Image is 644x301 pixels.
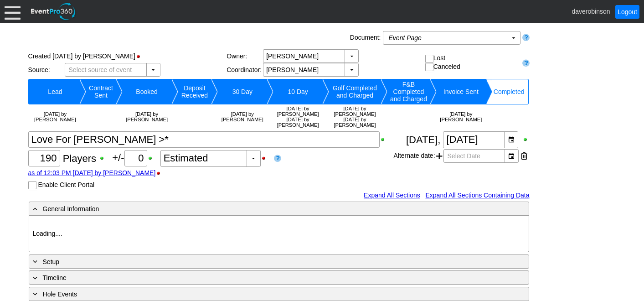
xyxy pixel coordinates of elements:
[30,1,77,22] img: EventPro360
[63,152,96,164] span: Players
[572,7,610,15] span: daverobinson
[437,104,485,129] td: [DATE] by [PERSON_NAME]
[31,203,489,214] div: General Information
[261,155,271,161] div: Hide Guest Count Status when printing; click to show Guest Count Status when printing.
[446,150,482,162] span: Select Date
[28,66,65,73] div: Source:
[521,149,527,163] div: Remove this date
[147,155,158,161] div: Show Plus/Minus Count when printing; click to hide Plus/Minus Count when printing.
[437,79,485,104] td: Change status to Invoice Sent
[135,53,146,60] div: Hide Status Bar when printing; click to show Status Bar when printing.
[227,66,263,73] div: Coordinator:
[28,169,156,176] a: as of 12:03 PM [DATE] by [PERSON_NAME]
[273,104,322,129] td: [DATE] by [PERSON_NAME] [DATE] by [PERSON_NAME]
[5,4,21,20] div: Menu: Click or 'Crtl+M' to toggle menu open/close
[425,192,529,199] a: Expand All Sections Containing Data
[43,258,60,265] span: Setup
[273,79,322,104] td: Change status to 10 Day
[123,104,171,129] td: [DATE] by [PERSON_NAME]
[329,104,381,129] td: [DATE] by [PERSON_NAME] [DATE] by [PERSON_NAME]
[31,272,489,283] div: Timeline
[112,152,160,163] span: +/-
[492,79,526,104] td: Change status to Completed
[178,79,211,104] td: Change status to Deposit Received
[348,31,383,45] div: Document:
[31,79,80,104] td: Change status to Lead
[67,63,134,76] span: Select source of event
[218,79,267,104] td: Change status to 30 Day
[99,155,109,161] div: Show Guest Count when printing; click to hide Guest Count when printing.
[28,49,227,63] div: Created [DATE] by [PERSON_NAME]
[227,52,263,60] div: Owner:
[615,5,639,19] a: Logout
[33,229,525,239] p: Loading....
[123,79,171,104] td: Change status to Booked
[43,205,99,213] span: General Information
[364,192,420,199] a: Expand All Sections
[31,256,489,267] div: Setup
[43,291,77,298] span: Hole Events
[387,79,430,104] td: Change status to F&B Completed and Charged
[38,181,94,188] label: Enable Client Portal
[436,149,443,163] span: Add another alternate date
[380,136,390,143] div: Show Event Title when printing; click to hide Event Title when printing.
[155,170,166,176] div: Hide Guest Count Stamp when printing; click to show Guest Count Stamp when printing.
[218,104,267,129] td: [DATE] by [PERSON_NAME]
[31,104,80,129] td: [DATE] by [PERSON_NAME]
[86,79,115,104] td: Change status to Contract Sent
[31,289,489,299] div: Hole Events
[389,34,422,42] i: Event Page
[43,274,67,281] span: Timeline
[522,136,530,143] div: Show Event Date when printing; click to hide Event Date when printing.
[329,79,381,104] td: Change status to Golf Completed and Charged
[393,148,529,164] div: Alternate date:
[425,54,518,71] div: Lost Canceled
[406,134,440,145] span: [DATE],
